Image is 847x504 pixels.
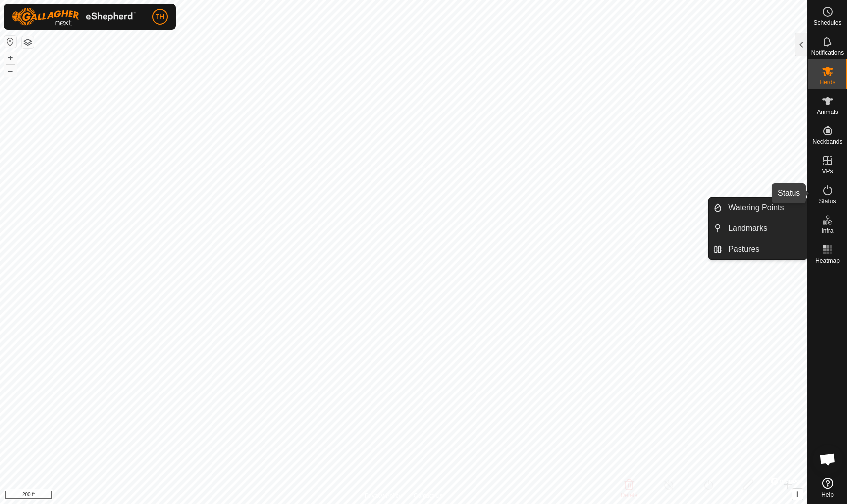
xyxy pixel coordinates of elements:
[728,202,784,214] span: Watering Points
[728,243,759,255] span: Pastures
[22,36,34,48] button: Map Layers
[4,65,16,77] button: –
[815,258,840,264] span: Heatmap
[808,474,847,502] a: Help
[819,79,835,85] span: Herds
[709,219,807,238] li: Landmarks
[722,239,807,259] a: Pastures
[792,489,803,500] button: i
[813,445,843,474] div: Open chat
[722,198,807,218] a: Watering Points
[722,219,807,238] a: Landmarks
[728,223,767,234] span: Landmarks
[811,50,844,56] span: Notifications
[822,168,833,174] span: VPs
[709,198,807,218] li: Watering Points
[796,490,798,498] span: i
[813,20,841,26] span: Schedules
[821,228,833,234] span: Infra
[709,239,807,259] li: Pastures
[821,492,834,498] span: Help
[819,198,836,204] span: Status
[12,8,136,26] img: Gallagher Logo
[4,36,16,48] button: Reset Map
[812,139,842,145] span: Neckbands
[156,12,165,22] span: TH
[817,109,838,115] span: Animals
[4,52,16,64] button: +
[414,491,443,500] a: Contact Us
[365,491,402,500] a: Privacy Policy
